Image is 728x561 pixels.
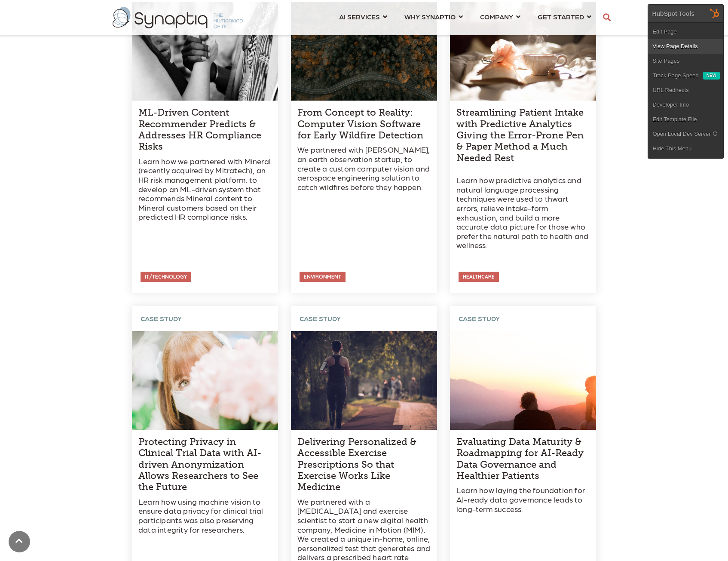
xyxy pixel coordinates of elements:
div: HubSpot Tools [652,10,694,18]
a: WHY SYNAPTIQ [404,9,463,25]
img: synaptiq logo-2 [113,7,243,28]
iframe: Chat Widget [573,451,728,561]
div: New [703,72,720,80]
a: Hide This Menu [648,141,723,156]
span: GET STARTED [538,11,584,22]
span: WHY SYNAPTIQ [404,11,456,22]
a: AI SERVICES [339,9,387,25]
a: URL Redirects [648,83,723,98]
a: Open Local Dev Server [648,127,723,141]
span: COMPANY [480,11,513,22]
a: Edit Page [648,25,723,39]
a: View Page Details [648,39,723,54]
span: AI SERVICES [339,11,380,22]
a: Track Page Speed [648,68,703,83]
img: HubSpot Tools Menu Toggle [706,4,724,22]
a: Developer Info [648,98,723,112]
a: GET STARTED [538,9,591,25]
div: HubSpot Tools Edit PageView Page DetailsSite Pages Track Page Speed New URL RedirectsDeveloper In... [648,4,724,159]
a: Site Pages [648,54,723,68]
a: COMPANY [480,9,520,25]
nav: menu [330,2,600,33]
a: Edit Template File [648,112,723,127]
